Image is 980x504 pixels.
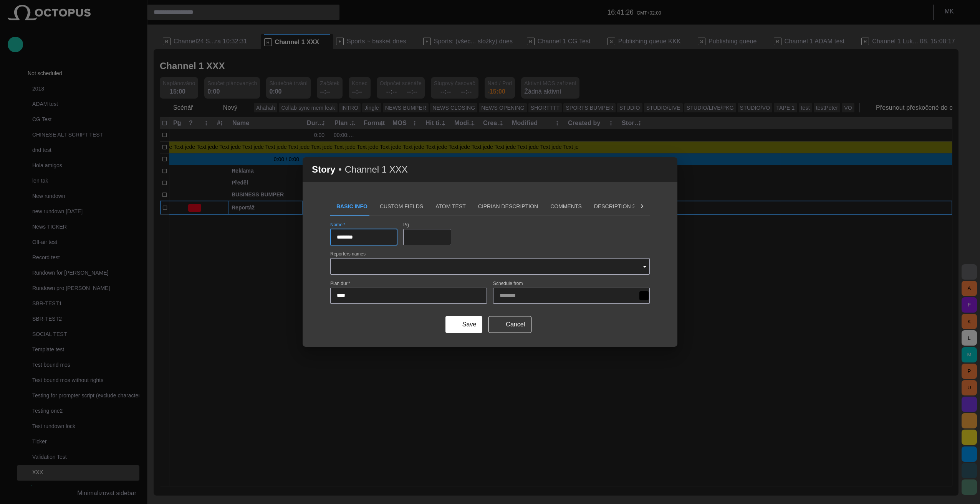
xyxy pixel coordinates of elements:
[588,197,641,216] button: Description 2
[488,316,531,333] button: Cancel
[445,316,482,333] button: Save
[303,157,677,346] div: Story
[338,164,341,175] h3: •
[330,251,366,257] label: Reporters names
[303,157,677,182] div: Story
[429,197,472,216] button: ATOM Test
[639,261,650,272] button: Open
[544,197,588,216] button: Comments
[330,222,345,228] label: Name
[330,197,374,216] button: Basic Info
[374,197,429,216] button: Custom Fields
[330,280,350,287] label: Plan dur
[403,222,409,228] label: Pg
[345,164,408,175] h3: Channel 1 XXX
[472,197,544,216] button: Ciprian description
[312,164,335,175] h2: Story
[493,280,523,287] label: Schedule from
